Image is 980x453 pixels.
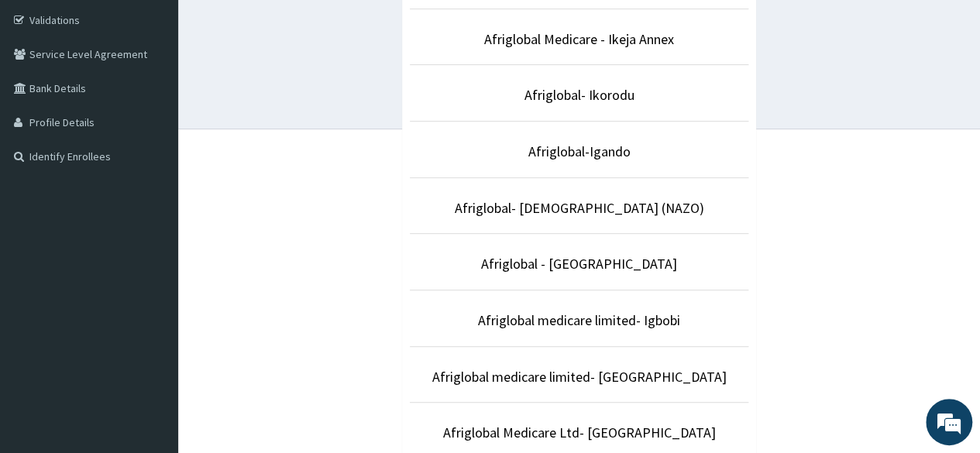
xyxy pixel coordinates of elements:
a: Afriglobal - [GEOGRAPHIC_DATA] [481,255,677,273]
a: Afriglobal medicare limited- Igbobi [478,311,680,329]
div: Chat with us now [81,87,260,107]
a: Afriglobal- [DEMOGRAPHIC_DATA] (NAZO) [455,199,704,217]
a: Afriglobal Medicare - Ikeja Annex [484,30,674,48]
span: We're online! [90,131,214,287]
a: Afriglobal medicare limited- [GEOGRAPHIC_DATA] [432,368,727,386]
a: Afriglobal-Igando [528,142,631,160]
textarea: Type your message and hit 'Enter' [8,294,295,348]
a: Afriglobal Medicare Ltd- [GEOGRAPHIC_DATA] [443,424,716,441]
img: d_794563401_company_1708531726252_794563401 [29,77,63,116]
a: Afriglobal- Ikorodu [524,86,634,104]
div: Minimize live chat window [254,8,291,45]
